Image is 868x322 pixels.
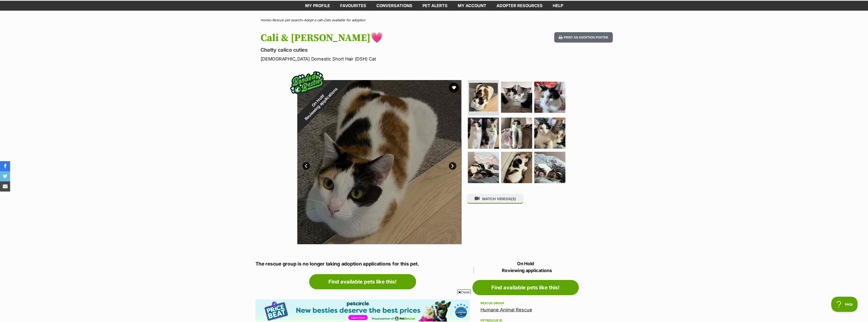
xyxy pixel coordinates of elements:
[534,152,565,183] img: Photo of Cali & Penny💗
[501,118,532,149] img: Photo of Cali & Penny💗
[453,1,491,11] a: My account
[548,1,568,11] a: Help
[449,162,456,170] a: Next
[491,1,548,11] a: Adopter resources
[304,18,322,22] a: Adopt a cat
[324,18,365,22] a: Cats available for adoption
[309,274,416,289] a: Find available pets like this!
[255,299,470,321] img: Pet Circle promo banner
[472,280,579,295] a: Find available pets like this!
[831,297,858,312] iframe: Help Scout Beacon - Open
[261,18,270,22] a: Home
[287,62,327,103] img: bonded besties
[304,87,338,121] span: Reviewing applications
[261,46,475,53] p: Chatty calico cuties
[272,18,302,22] a: Rescue pet search
[501,82,532,113] img: Photo of Cali & Penny💗
[342,297,526,319] iframe: Advertisement
[300,1,335,11] a: My profile
[472,260,579,274] p: On Hold
[554,32,613,43] button: Print an adoption poster
[474,267,579,274] span: Reviewing applications
[469,83,498,111] img: Photo of Cali & Penny💗
[371,1,417,11] a: conversations
[335,1,371,11] a: Favourites
[467,194,524,204] button: WATCH VIDEOS(3)
[261,55,475,62] p: [DEMOGRAPHIC_DATA] Domestic Short Hair (DSH) Cat
[468,118,499,149] img: Photo of Cali & Penny💗
[534,82,565,113] img: Photo of Cali & Penny💗
[511,197,516,201] span: (3)
[457,290,471,295] span: Close
[534,118,565,149] img: Photo of Cali & Penny💗
[468,152,499,183] img: Photo of Cali & Penny💗
[449,83,459,93] button: favourite
[501,152,532,183] img: Photo of Cali & Penny💗
[417,1,453,11] a: Pet alerts
[248,18,620,22] div: > > >
[302,162,310,170] a: Prev
[261,32,475,44] h1: Cali & [PERSON_NAME]💗
[255,260,470,268] p: The rescue group is no longer taking adoption applications for this pet.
